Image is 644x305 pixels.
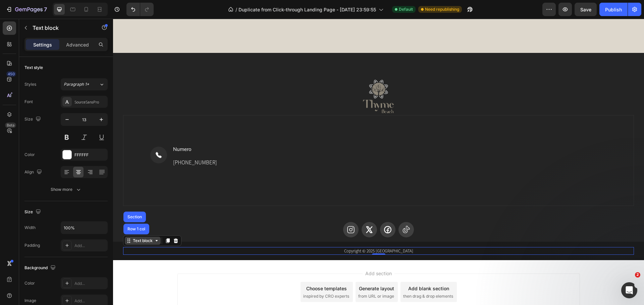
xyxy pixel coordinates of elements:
[24,298,36,304] div: Image
[621,282,637,298] iframe: Intercom live chat
[66,41,89,48] p: Advanced
[425,6,459,12] span: Need republishing
[113,19,644,305] iframe: Design area
[33,41,52,48] p: Settings
[51,186,82,193] div: Show more
[74,298,106,304] div: Add...
[193,266,234,273] div: Choose templates
[399,6,413,12] span: Default
[24,152,35,158] div: Color
[24,183,108,196] button: Show more
[61,222,107,234] input: Auto
[246,266,281,273] div: Generate layout
[10,228,521,236] div: Rich Text Editor. Editing area: main
[239,61,292,97] img: gempages_564152846958724107-bd7609b4-3f3d-43d6-b175-6a42feaef9a9.png
[24,168,43,177] div: Align
[18,219,41,225] div: Text block
[74,243,106,249] div: Add...
[580,7,591,12] span: Save
[245,275,281,281] span: from URL or image
[24,65,43,71] div: Text style
[61,78,108,90] button: Paragraph 1*
[24,280,35,286] div: Color
[24,208,42,217] div: Size
[605,6,622,13] div: Publish
[126,3,154,16] div: Undo/Redo
[74,152,106,158] div: FFFFFF
[64,81,89,87] span: Paragraph 1*
[250,251,281,258] span: Add section
[74,99,106,105] div: SourceSansPro
[190,275,236,281] span: inspired by CRO experts
[5,123,16,128] div: Beta
[235,6,237,13] span: /
[238,6,376,13] span: Duplicate from Click-through Landing Page - [DATE] 23:59:55
[24,242,40,248] div: Padding
[24,225,36,231] div: Width
[33,24,90,32] p: Text block
[599,3,628,16] button: Publish
[24,99,33,105] div: Font
[290,275,340,281] span: then drag & drop elements
[295,266,336,273] div: Add blank section
[60,127,78,134] span: Numero
[24,263,57,273] div: Background
[74,281,106,287] div: Add...
[635,272,640,278] span: 2
[3,3,50,16] button: 7
[60,140,104,147] span: [PHONE_NUMBER]
[13,208,34,212] div: Row 1 col
[37,128,54,145] img: Alt Image
[6,71,16,77] div: 450
[13,196,30,200] div: Section
[24,81,36,87] div: Styles
[11,229,520,236] p: Copyright © 2025 [GEOGRAPHIC_DATA]
[575,3,597,16] button: Save
[44,5,47,13] p: 7
[24,115,42,124] div: Size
